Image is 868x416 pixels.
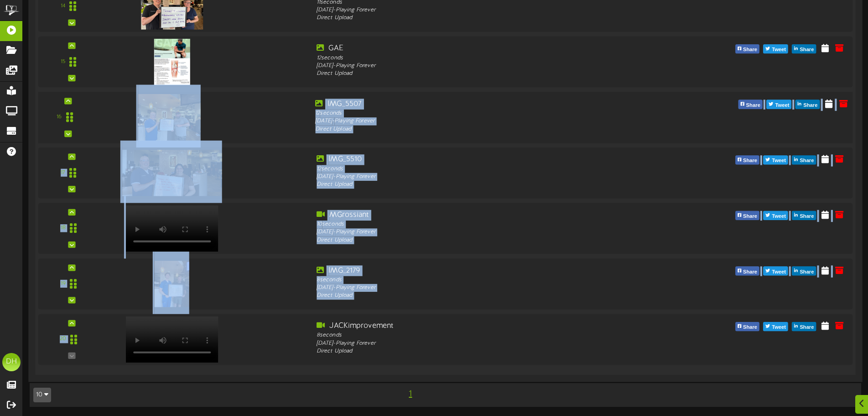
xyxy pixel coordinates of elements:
div: [DATE] - Playing Forever [317,173,642,180]
span: Tweet [770,322,788,332]
div: 10 seconds [317,220,642,228]
button: Share [738,100,763,109]
div: 12 seconds [317,165,642,173]
div: IMG_2179 [317,265,642,276]
span: Share [798,211,816,221]
button: Share [795,100,820,109]
div: 12 seconds [317,54,642,62]
img: 864c61c7-8718-4b1f-aeb8-3ebdfaeca6c9.jpg [138,94,200,140]
div: 19 [61,280,66,288]
div: 8 seconds [317,276,642,284]
button: Tweet [763,44,788,53]
button: Tweet [766,100,791,109]
div: Direct Upload [317,236,642,244]
div: Direct Upload [317,69,642,77]
button: Share [735,155,759,164]
div: 12 seconds [315,109,644,117]
div: [DATE] - Playing Forever [317,62,642,69]
div: DH [2,353,21,371]
div: [DATE] - Playing Forever [317,6,642,14]
div: Direct Upload [317,292,642,300]
span: Tweet [773,100,791,110]
button: Share [792,44,816,53]
div: MGrossiant [317,210,642,220]
button: Share [735,211,759,220]
span: Share [798,45,816,55]
button: 10 [33,388,51,402]
span: Share [798,322,816,332]
div: Direct Upload [317,180,642,188]
span: Share [798,267,816,277]
button: Share [792,211,816,220]
button: Tweet [763,266,788,275]
img: 631e699b-48b4-4ebf-b235-3915ccc59df9.jpg [155,261,189,307]
div: JACKimprovement [317,321,642,331]
div: [DATE] - Playing Forever [317,339,642,347]
button: Tweet [763,155,788,164]
div: 16 [57,113,62,121]
div: Direct Upload [315,125,644,133]
div: Direct Upload [317,347,642,355]
div: 20 [60,335,66,343]
div: 18 [61,224,66,232]
div: [DATE] - Playing Forever [317,228,642,236]
span: Share [741,322,759,332]
div: [DATE] - Playing Forever [315,117,644,126]
div: [DATE] - Playing Forever [317,284,642,291]
img: 42ac9960-8593-435e-af8c-f30460274744.jpg [122,149,222,195]
button: Share [735,44,759,53]
div: IMG_5510 [317,154,642,165]
span: Share [798,156,816,166]
span: Share [744,100,762,110]
button: Share [792,322,816,331]
div: Direct Upload [317,14,642,22]
span: 1 [406,389,414,399]
button: Share [735,322,759,331]
span: Share [801,100,819,110]
span: Tweet [770,267,788,277]
div: 17 [61,169,65,176]
span: Tweet [770,45,788,55]
span: Share [741,267,759,277]
span: Share [741,211,759,221]
button: Tweet [763,322,788,331]
img: f6cfda8b-58f9-4185-b038-b0b1c3d1447d.png [154,38,190,84]
button: Share [735,266,759,275]
span: Share [741,156,759,166]
span: Tweet [770,156,788,166]
button: Tweet [763,211,788,220]
div: IMG_5507 [315,99,644,109]
div: 8 seconds [317,331,642,339]
span: Share [741,45,759,55]
button: Share [792,155,816,164]
span: Tweet [770,211,788,221]
div: GAE [317,43,642,53]
div: 15 [61,58,65,65]
button: Share [792,266,816,275]
div: 14 [61,2,65,10]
